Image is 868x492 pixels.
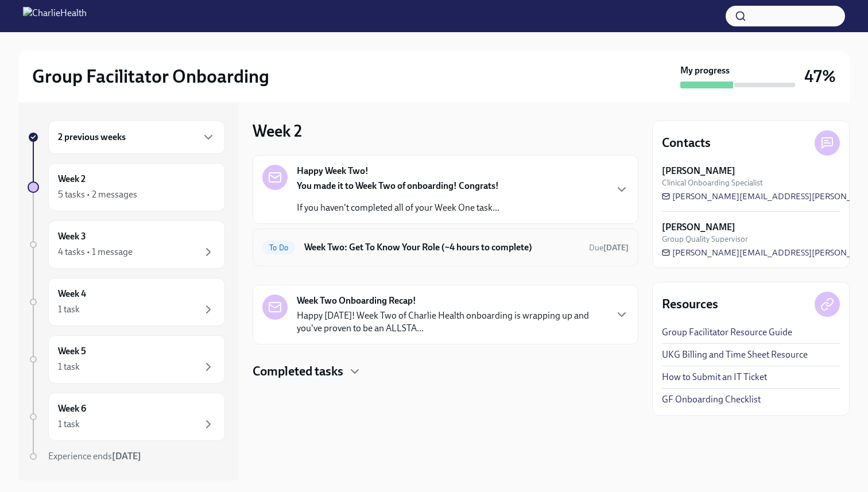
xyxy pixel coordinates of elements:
h3: 47% [804,66,836,87]
h3: Week 2 [253,121,302,141]
div: Completed tasks [253,363,638,380]
div: 1 task [58,361,80,373]
a: Week 25 tasks • 2 messages [28,163,225,211]
h4: Completed tasks [253,363,343,380]
span: September 29th, 2025 10:00 [589,242,629,253]
span: To Do [262,243,295,252]
h6: Week 2 [58,173,86,185]
h4: Contacts [662,134,711,152]
span: Due [589,243,629,253]
div: 4 tasks • 1 message [58,246,133,258]
h6: Week 5 [58,345,86,358]
span: Clinical Onboarding Specialist [662,177,763,188]
a: Week 34 tasks • 1 message [28,220,225,269]
span: Group Quality Supervisor [662,234,748,245]
a: How to Submit an IT Ticket [662,371,767,383]
p: Happy [DATE]! Week Two of Charlie Health onboarding is wrapping up and you've proven to be an ALL... [297,309,606,335]
strong: Week Two Onboarding Recap! [297,295,416,307]
strong: [PERSON_NAME] [662,221,735,234]
strong: [DATE] [603,243,629,253]
h6: Week 3 [58,230,86,243]
h6: Week Two: Get To Know Your Role (~4 hours to complete) [304,241,580,254]
a: GF Onboarding Checklist [662,393,761,406]
strong: [PERSON_NAME] [662,165,735,177]
h6: 2 previous weeks [58,131,126,144]
p: If you haven't completed all of your Week One task... [297,202,499,214]
span: Experience ends [48,451,141,462]
a: Group Facilitator Resource Guide [662,326,792,339]
div: 1 task [58,303,80,316]
h4: Resources [662,296,718,313]
img: CharlieHealth [23,7,87,25]
strong: My progress [680,64,730,77]
a: UKG Billing and Time Sheet Resource [662,348,808,361]
div: 1 task [58,418,80,431]
div: 5 tasks • 2 messages [58,188,137,201]
a: To DoWeek Two: Get To Know Your Role (~4 hours to complete)Due[DATE] [262,238,629,257]
h2: Group Facilitator Onboarding [32,65,269,88]
a: Week 51 task [28,335,225,383]
strong: You made it to Week Two of onboarding! Congrats! [297,180,499,191]
a: Week 41 task [28,278,225,326]
strong: [DATE] [112,451,141,462]
div: 2 previous weeks [48,121,225,154]
strong: Happy Week Two! [297,165,369,177]
a: Week 61 task [28,393,225,441]
h6: Week 4 [58,288,86,300]
h6: Week 6 [58,402,86,415]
